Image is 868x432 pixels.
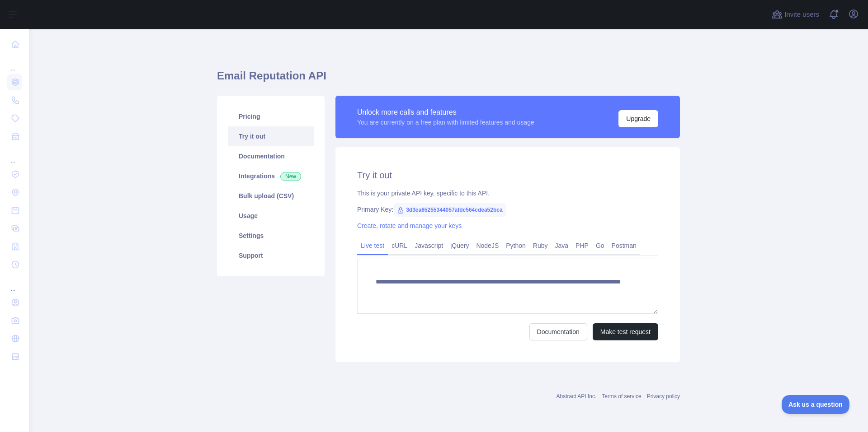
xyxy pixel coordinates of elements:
a: PHP [572,238,592,253]
a: Documentation [529,323,587,340]
a: Usage [228,206,314,226]
a: Terms of service [602,393,641,399]
iframe: Toggle Customer Support [782,395,850,414]
a: Python [502,238,529,253]
a: Integrations New [228,166,314,186]
div: You are currently on a free plan with limited features and usage [357,118,534,127]
a: Bulk upload (CSV) [228,186,314,206]
a: Live test [357,238,388,253]
button: Upgrade [618,110,658,127]
span: Invite users [784,9,819,20]
a: Javascript [411,238,447,253]
div: ... [7,274,22,293]
a: jQuery [447,238,472,253]
a: Support [228,246,314,265]
h1: Email Reputation API [217,69,680,90]
div: Unlock more calls and features [357,107,534,118]
div: ... [7,146,22,164]
a: cURL [388,238,411,253]
button: Make test request [593,323,658,340]
span: New [280,172,301,181]
a: Go [592,238,608,253]
h2: Try it out [357,169,658,181]
a: Create, rotate and manage your keys [357,222,462,229]
a: NodeJS [472,238,502,253]
a: Documentation [228,146,314,166]
a: Privacy policy [647,393,680,399]
span: 3d3ea65255344057afdc564cdea52bca [393,203,506,217]
a: Pricing [228,107,314,126]
div: Primary Key: [357,205,658,214]
a: Settings [228,226,314,246]
a: Try it out [228,126,314,146]
div: ... [7,54,22,72]
button: Invite users [770,7,821,22]
a: Ruby [529,238,552,253]
a: Java [552,238,572,253]
a: Abstract API Inc. [557,393,597,399]
a: Postman [608,238,640,253]
div: This is your private API key, specific to this API. [357,189,658,198]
